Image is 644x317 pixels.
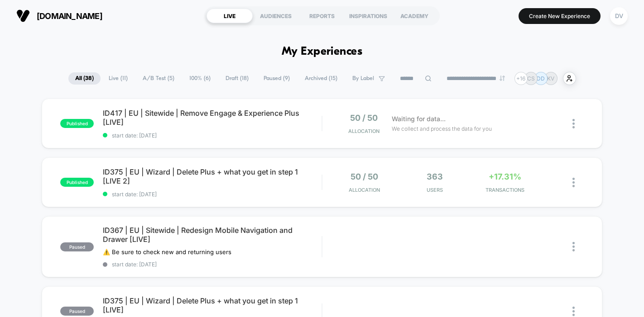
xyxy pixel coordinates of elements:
p: KV [547,75,554,82]
div: DV [610,7,628,25]
button: DV [607,7,630,25]
span: start date: [DATE] [103,261,322,268]
span: Live ( 11 ) [102,72,135,85]
span: 50 / 50 [350,113,378,123]
span: Paused ( 9 ) [257,72,297,85]
img: close [572,242,575,251]
span: ⚠️ Be sure to check new and returning users [103,248,231,255]
span: Waiting for data... [392,114,446,124]
span: 363 [427,172,443,181]
span: All ( 38 ) [68,72,101,85]
span: By Label [352,75,374,82]
span: TRANSACTIONS [472,187,538,193]
span: 50 / 50 [351,172,378,181]
span: start date: [DATE] [103,191,322,198]
button: Create New Experience [519,8,601,24]
div: AUDIENCES [253,9,299,23]
span: [DOMAIN_NAME] [37,11,102,21]
span: 100% ( 6 ) [183,72,217,85]
h1: My Experiences [282,45,363,58]
p: CS [527,75,535,82]
span: ID375 | EU | Wizard | Delete Plus + what you get in step 1 [LIVE] [103,296,322,314]
img: end [500,76,505,81]
span: paused [60,242,94,251]
span: Allocation [349,187,380,193]
button: [DOMAIN_NAME] [14,9,105,23]
span: ID417 | EU | Sitewide | Remove Engage & Experience Plus [LIVE] [103,109,322,127]
img: close [572,119,575,128]
span: Draft ( 18 ) [219,72,255,85]
div: REPORTS [299,9,345,23]
span: start date: [DATE] [103,132,322,139]
span: +17.31% [489,172,521,181]
span: ID367 | EU | Sitewide | Redesign Mobile Navigation and Drawer [LIVE] [103,226,322,244]
span: Allocation [348,128,380,134]
span: published [60,119,94,128]
span: A/B Test ( 5 ) [136,72,181,85]
div: INSPIRATIONS [345,9,391,23]
div: LIVE [207,9,253,23]
span: Users [402,187,467,193]
span: paused [60,307,94,316]
div: ACADEMY [391,9,437,23]
img: close [572,178,575,187]
div: + 16 [514,72,528,85]
img: Visually logo [16,9,30,23]
p: DD [537,75,545,82]
span: Archived ( 15 ) [298,72,344,85]
span: published [60,178,94,187]
img: close [572,307,575,316]
span: ID375 | EU | Wizard | Delete Plus + what you get in step 1 [LIVE 2] [103,167,322,185]
span: We collect and process the data for you [392,124,492,133]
